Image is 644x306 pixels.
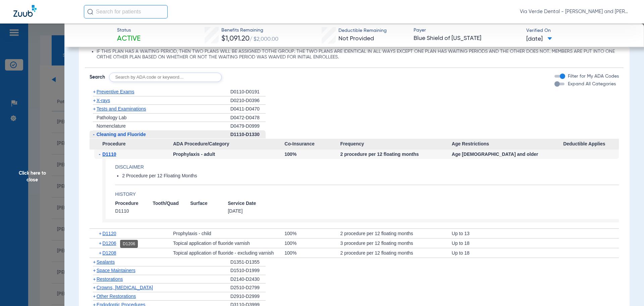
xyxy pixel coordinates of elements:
div: D2910-D2999 [230,292,266,301]
div: 2 procedure per 12 floating months [340,248,451,258]
span: Verified On [526,27,633,34]
span: Tests and Examinations [97,106,146,112]
span: + [99,248,103,258]
div: 2 procedure per 12 floating months [340,229,451,238]
span: Restorations [97,276,123,282]
iframe: Chat Widget [610,274,644,306]
div: Topical application of fluoride varnish [173,238,284,248]
span: Pathology Lab [97,115,127,120]
div: Prophylaxis - adult [173,149,284,159]
h4: Disclaimer [115,164,619,171]
span: D1120 [102,231,116,236]
span: Surface [190,200,228,207]
div: D1510-D1999 [230,266,266,275]
div: 100% [284,238,340,248]
span: + [99,238,103,248]
span: Deductible Remaining [338,27,387,34]
span: Procedure [115,200,153,207]
span: D1110 [102,151,116,157]
img: Search Icon [87,9,93,15]
div: 100% [284,149,340,159]
div: 100% [284,229,340,238]
div: D0110-D0191 [230,88,266,96]
span: Payer [414,27,521,34]
div: Prophylaxis - child [173,229,284,238]
div: Topical application of fluoride - excluding varnish [173,248,284,258]
div: D2140-D2430 [230,275,266,284]
span: / $2,000.00 [250,37,278,42]
span: - [99,149,103,159]
div: 100% [284,248,340,258]
div: 3 procedure per 12 floating months [340,238,451,248]
span: [DATE] [228,208,265,214]
span: - [93,132,95,137]
div: Age [DEMOGRAPHIC_DATA] and older [452,149,563,159]
span: Age Restrictions [452,139,563,149]
span: + [93,98,96,103]
span: Search [90,74,105,81]
span: Tooth/Quad [153,200,190,207]
span: D1110 [115,208,153,214]
span: Nomenclature [97,123,126,129]
img: Zuub Logo [13,5,37,17]
div: D0210-D0396 [230,96,266,105]
span: + [93,259,96,265]
div: 2 procedure per 12 floating months [340,149,451,159]
div: D0411-D0470 [230,105,266,114]
span: + [93,106,96,112]
div: D1110-D1330 [230,130,266,139]
label: Filter for My ADA Codes [567,73,619,80]
div: D0472-D0478 [230,114,266,122]
span: $1,091.20 [221,35,250,42]
span: Crowns, [MEDICAL_DATA] [97,285,153,290]
span: D1206 [102,241,116,246]
span: Active [117,34,141,44]
span: Preventive Exams [97,89,135,94]
div: D1351-D1355 [230,258,266,267]
span: Not Provided [338,36,374,42]
span: Expand All Categories [568,82,616,86]
span: + [99,229,103,238]
span: Cleaning and Fluoride [97,132,146,137]
div: D0479-D0999 [230,122,266,130]
span: [DATE] [526,35,552,43]
span: D1208 [102,250,116,256]
li: IF THIS PLAN HAS A WAITING PERIOD, THEN TWO PLANS WILL BE ASSIGNED TOTHE GROUP. THE TWO PLANS ARE... [97,49,619,60]
span: Co-Insurance [284,139,340,149]
span: + [93,89,96,94]
span: + [93,268,96,273]
span: Sealants [97,259,115,265]
span: Blue Shield of [US_STATE] [414,34,521,43]
span: Space Maintainers [97,268,136,273]
span: Status [117,27,141,34]
li: 2 Procedure per 12 Floating Months [122,173,619,179]
div: Up to 18 [452,248,563,258]
span: Other Restorations [97,294,136,299]
span: Service Date [228,200,265,207]
span: Deductible Applies [563,139,619,149]
input: Search for patients [84,5,168,18]
div: D1206 [120,240,138,248]
div: D2510-D2799 [230,283,266,292]
input: Search by ADA code or keyword… [109,73,222,82]
span: Frequency [340,139,451,149]
div: Up to 18 [452,238,563,248]
span: X-rays [97,98,110,103]
span: ADA Procedure/Category [173,139,284,149]
span: Procedure [90,139,173,149]
div: Up to 13 [452,229,563,238]
span: + [93,285,96,290]
span: Benefits Remaining [221,27,278,34]
h4: History [115,191,619,198]
span: Via Verde Dental - [PERSON_NAME] and [PERSON_NAME] DDS [520,8,631,15]
span: + [93,294,96,299]
span: + [93,276,96,282]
